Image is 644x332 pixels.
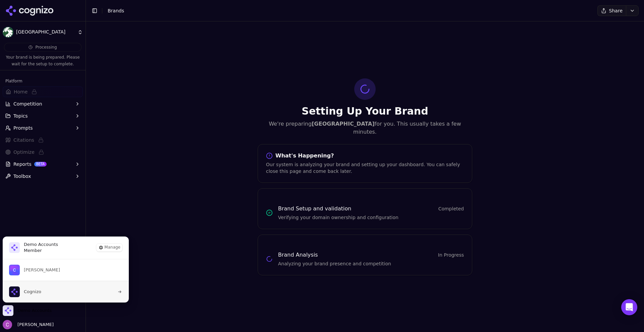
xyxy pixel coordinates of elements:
span: Chris Abouraad [24,267,60,273]
img: Demo Accounts [3,305,13,316]
button: Close organization switcher [3,305,52,316]
span: Home [14,88,28,95]
img: Chris Abouraad [3,320,12,329]
span: Member [24,248,58,254]
button: Manage [96,244,122,252]
span: Citations [13,137,34,143]
span: Topics [13,113,28,119]
p: Analyzing your brand presence and competition [278,260,464,267]
span: In Progress [438,252,464,258]
img: Cognizo [9,286,20,297]
span: BETA [34,162,47,167]
span: Demo Accounts [17,308,52,314]
p: Verifying your domain ownership and configuration [278,214,464,221]
img: Chris Abouraad [9,265,20,275]
div: What's Happening? [266,152,464,159]
nav: breadcrumb [108,7,584,14]
h3: Brand Analysis [278,251,318,259]
p: We're preparing for you. This usually takes a few minutes. [258,120,472,136]
span: Brands [108,8,124,13]
img: San Diego Zoo [3,27,13,38]
span: [GEOGRAPHIC_DATA] [16,29,75,35]
button: Share [597,5,626,16]
span: Cognizo [24,289,41,295]
img: Demo Accounts [9,242,20,253]
span: Competition [13,101,42,107]
span: Prompts [13,125,33,131]
h1: Setting Up Your Brand [258,105,472,117]
div: Open Intercom Messenger [621,299,637,315]
p: Your brand is being prepared. Please wait for the setup to complete. [4,54,82,67]
span: Reports [13,161,32,168]
span: Completed [438,205,464,212]
div: Demo Accounts is active [3,237,129,303]
span: Toolbox [13,173,31,180]
span: [PERSON_NAME] [15,322,54,328]
button: Open user button [3,320,54,329]
div: Platform [3,76,83,86]
strong: [GEOGRAPHIC_DATA] [312,121,374,127]
span: Processing [35,45,57,50]
div: List of all organization memberships [2,259,129,303]
h3: Brand Setup and validation [278,205,351,213]
span: Optimize [13,149,35,155]
span: Demo Accounts [24,242,58,248]
div: Our system is analyzing your brand and setting up your dashboard. You can safely close this page ... [266,161,464,175]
